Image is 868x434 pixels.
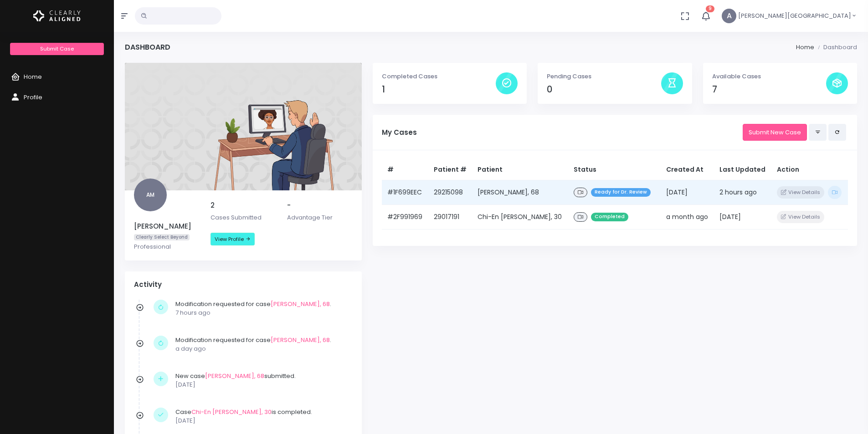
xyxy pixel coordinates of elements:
[706,5,714,12] span: 9
[191,408,272,416] a: Chi-En [PERSON_NAME], 30
[428,180,473,204] td: 29215098
[205,372,264,380] a: [PERSON_NAME], 68
[712,84,826,95] h4: 7
[134,242,200,251] p: Professional
[175,408,348,425] div: Case is completed.
[211,213,276,222] p: Cases Submitted
[472,180,568,204] td: [PERSON_NAME], 68
[661,205,714,230] td: a month ago
[472,205,568,230] td: Chi-En [PERSON_NAME], 30
[134,179,167,211] span: AM
[777,211,824,223] button: View Details
[712,72,826,81] p: Available Cases
[568,159,661,180] th: Status
[738,11,851,20] span: [PERSON_NAME][GEOGRAPHIC_DATA]
[428,159,473,180] th: Patient #
[287,213,353,222] p: Advantage Tier
[382,128,743,137] h5: My Cases
[661,180,714,204] td: [DATE]
[777,186,824,199] button: View Details
[175,308,348,317] p: 7 hours ago
[428,205,473,230] td: 29017191
[796,43,814,52] li: Home
[134,234,190,241] span: Clearly Select Beyond
[714,159,771,180] th: Last Updated
[382,159,428,180] th: #
[591,188,651,197] span: Ready for Dr. Review
[175,344,348,353] p: a day ago
[24,72,42,81] span: Home
[175,372,348,389] div: New case submitted.
[175,300,348,317] div: Modification requested for case .
[24,93,42,102] span: Profile
[271,336,330,344] a: [PERSON_NAME], 68
[814,43,857,52] li: Dashboard
[591,213,628,221] span: Completed
[134,281,353,289] h4: Activity
[33,6,81,26] img: Logo Horizontal
[271,300,330,308] a: [PERSON_NAME], 68
[175,336,348,353] div: Modification requested for case .
[722,9,736,23] span: A
[211,201,276,209] h5: 2
[175,380,348,389] p: [DATE]
[743,124,807,141] a: Submit New Case
[211,233,255,245] a: View Profile
[10,43,103,55] a: Submit Case
[40,45,74,52] span: Submit Case
[134,222,200,230] h5: [PERSON_NAME]
[547,72,661,81] p: Pending Cases
[382,205,428,230] td: #2F991969
[125,43,170,51] h4: Dashboard
[714,180,771,204] td: 2 hours ago
[382,72,496,81] p: Completed Cases
[547,84,661,95] h4: 0
[472,159,568,180] th: Patient
[714,205,771,230] td: [DATE]
[771,159,848,180] th: Action
[382,84,496,95] h4: 1
[382,180,428,204] td: #1F699EEC
[175,416,348,425] p: [DATE]
[287,201,353,209] h5: -
[661,159,714,180] th: Created At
